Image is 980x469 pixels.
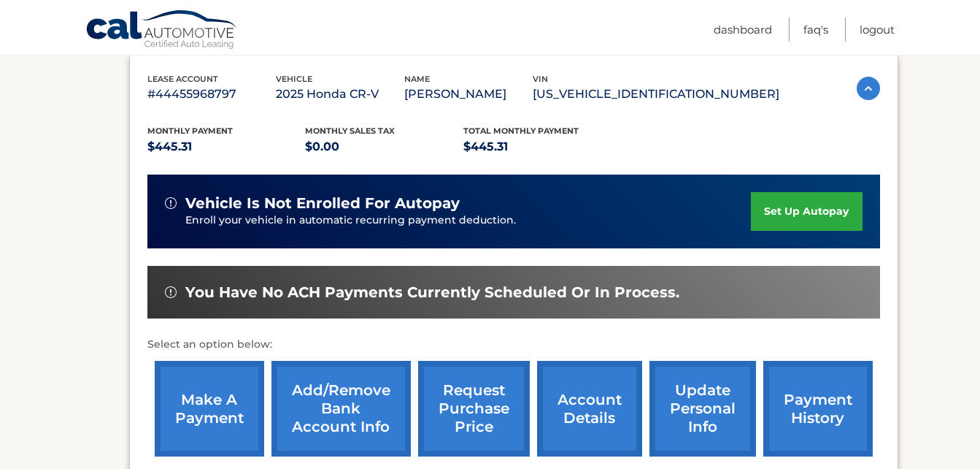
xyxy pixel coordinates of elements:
p: [PERSON_NAME] [404,84,533,104]
span: vehicle [276,74,312,84]
img: accordion-active.svg [857,77,880,100]
p: Enroll your vehicle in automatic recurring payment deduction. [185,213,752,229]
span: Monthly Payment [147,126,233,136]
p: $445.31 [147,137,306,157]
a: request purchase price [418,361,530,457]
p: $0.00 [305,137,463,157]
p: 2025 Honda CR-V [276,84,404,104]
a: account details [537,361,642,457]
a: Logout [860,18,895,42]
a: Dashboard [714,18,772,42]
img: alert-white.svg [165,286,177,298]
a: FAQ's [803,18,828,42]
span: You have no ACH payments currently scheduled or in process. [185,283,679,302]
span: name [404,74,430,84]
span: vehicle is not enrolled for autopay [185,194,460,213]
img: alert-white.svg [165,197,177,209]
a: update personal info [649,361,756,457]
a: Cal Automotive [85,9,239,52]
a: payment history [763,361,873,457]
p: #44455968797 [147,84,276,104]
a: set up autopay [751,192,862,231]
span: Total Monthly Payment [463,126,579,136]
p: [US_VEHICLE_IDENTIFICATION_NUMBER] [533,84,779,104]
p: $445.31 [463,137,622,157]
a: make a payment [155,361,264,457]
span: Monthly sales Tax [305,126,395,136]
a: Add/Remove bank account info [271,361,411,457]
p: Select an option below: [147,336,880,354]
span: vin [533,74,548,84]
span: lease account [147,74,218,84]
